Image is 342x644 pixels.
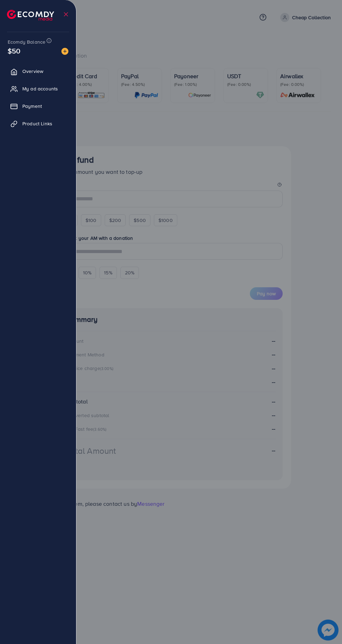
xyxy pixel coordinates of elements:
[5,64,71,78] a: Overview
[22,68,43,75] span: Overview
[8,46,20,56] span: $50
[22,120,52,127] span: Product Links
[5,99,71,113] a: Payment
[7,10,54,21] img: logo
[8,38,45,45] span: Ecomdy Balance
[5,82,71,96] a: My ad accounts
[22,85,58,92] span: My ad accounts
[61,48,68,55] img: image
[22,103,42,110] span: Payment
[5,117,71,131] a: Product Links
